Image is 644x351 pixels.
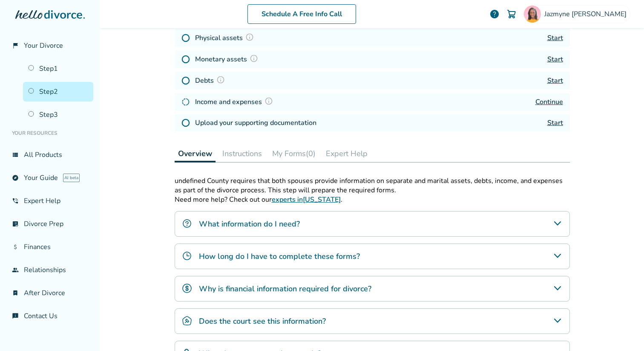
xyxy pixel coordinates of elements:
[199,218,300,229] h4: What information do I need?
[7,237,93,257] a: attach_moneyFinances
[7,260,93,280] a: groupRelationships
[175,176,570,195] p: undefined County requires that both spouses provide information on separate and marital assets, d...
[216,75,225,84] img: Question Mark
[24,41,63,50] span: Your Divorce
[12,42,19,49] span: flag_2
[12,290,19,296] span: bookmark_check
[23,82,93,102] a: Step2
[175,195,570,204] p: Need more help? Check out our .
[7,145,93,165] a: view_listAll Products
[195,118,316,128] h4: Upload your supporting documentation
[524,6,541,23] img: Jazmyne Williams
[175,244,570,269] div: How long do I have to complete these forms?
[7,168,93,188] a: exploreYour GuideAI beta
[12,197,19,204] span: phone_in_talk
[182,316,192,326] img: Does the court see this information?
[181,76,190,85] img: Not Started
[195,75,227,86] h4: Debts
[12,151,19,158] span: view_list
[182,251,192,261] img: How long do I have to complete these forms?
[7,214,93,234] a: list_alt_checkDivorce Prep
[23,105,93,125] a: Step3
[175,308,570,334] div: Does the court see this information?
[12,267,19,273] span: group
[12,174,19,181] span: explore
[182,218,192,229] img: What information do I need?
[12,244,19,250] span: attach_money
[199,251,360,262] h4: How long do I have to complete these forms?
[7,191,93,211] a: phone_in_talkExpert Help
[272,195,341,204] a: experts in[US_STATE]
[506,9,517,19] img: Cart
[23,59,93,78] a: Step1
[269,145,319,162] button: My Forms(0)
[7,125,93,142] li: Your Resources
[7,36,93,55] a: flag_2Your Divorce
[63,174,80,182] span: AI beta
[182,283,192,293] img: Why is financial information required for divorce?
[247,4,356,24] a: Schedule A Free Info Call
[544,9,630,19] span: Jazmyne [PERSON_NAME]
[199,316,326,327] h4: Does the court see this information?
[601,310,644,351] iframe: Chat Widget
[219,145,265,162] button: Instructions
[12,220,19,227] span: list_alt_check
[322,145,371,162] button: Expert Help
[12,313,19,319] span: chat_info
[181,119,190,127] img: Not Started
[547,76,563,85] a: Start
[181,98,190,106] img: In Progress
[547,118,563,128] a: Start
[195,96,276,107] h4: Income and expenses
[7,283,93,303] a: bookmark_checkAfter Divorce
[250,54,258,63] img: Question Mark
[535,97,563,107] a: Continue
[175,276,570,302] div: Why is financial information required for divorce?
[175,145,216,162] button: Overview
[489,9,500,19] a: help
[547,55,563,64] a: Start
[547,33,563,43] a: Start
[199,283,371,294] h4: Why is financial information required for divorce?
[175,211,570,237] div: What information do I need?
[181,55,190,64] img: Not Started
[195,32,256,44] h4: Physical assets
[245,33,254,41] img: Question Mark
[264,97,273,105] img: Question Mark
[7,306,93,326] a: chat_infoContact Us
[195,54,261,65] h4: Monetary assets
[181,34,190,42] img: Not Started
